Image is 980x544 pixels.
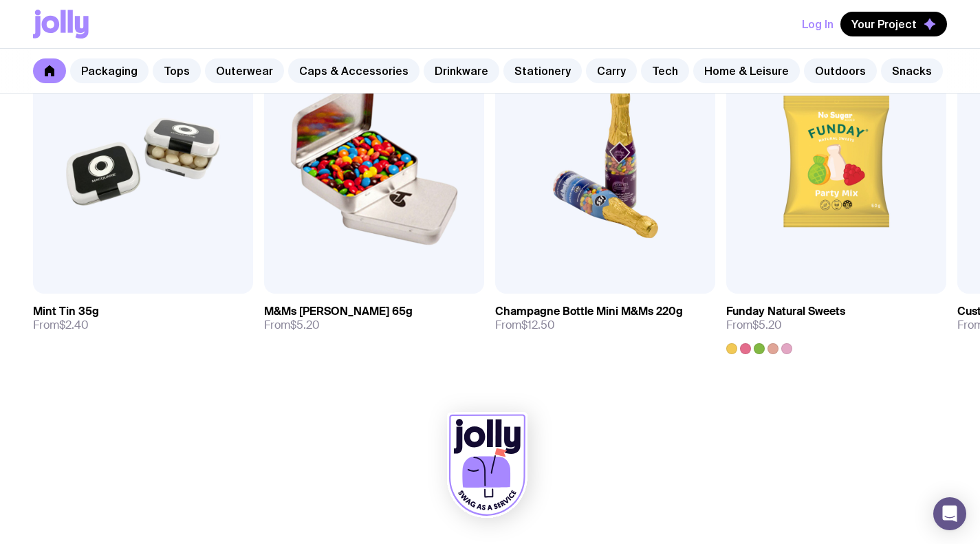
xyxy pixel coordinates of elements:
a: Carry [586,58,637,83]
span: From [726,318,782,332]
a: Champagne Bottle Mini M&Ms 220gFrom$12.50 [495,294,715,343]
button: Add to wishlist [278,266,402,291]
span: Add to wishlist [774,272,853,285]
span: Add to wishlist [81,272,160,285]
a: Packaging [70,58,149,83]
button: Add to wishlist [47,266,171,291]
a: Home & Leisure [693,58,800,83]
a: Funday Natural SweetsFrom$5.20 [726,294,946,354]
a: Tech [641,58,689,83]
span: Your Project [851,17,917,31]
a: Tops [153,58,201,83]
a: View [193,266,239,291]
a: Mint Tin 35gFrom$2.40 [33,294,253,343]
span: From [33,318,89,332]
a: Caps & Accessories [288,58,420,83]
span: Add to wishlist [543,272,622,285]
a: View [424,266,470,291]
a: Drinkware [424,58,499,83]
h3: Champagne Bottle Mini M&Ms 220g [495,305,683,318]
a: Outdoors [804,58,877,83]
div: Open Intercom Messenger [933,497,966,530]
span: Add to wishlist [312,272,391,285]
a: Stationery [503,58,582,83]
button: Add to wishlist [509,266,633,291]
span: $5.20 [752,318,782,332]
span: From [495,318,555,332]
span: From [264,318,320,332]
button: Your Project [840,12,947,36]
a: View [655,266,701,291]
h3: Mint Tin 35g [33,305,99,318]
span: $2.40 [59,318,89,332]
h3: M&Ms [PERSON_NAME] 65g [264,305,413,318]
span: $12.50 [521,318,555,332]
a: View [886,266,933,291]
button: Add to wishlist [740,266,864,291]
a: M&Ms [PERSON_NAME] 65gFrom$5.20 [264,294,484,343]
span: $5.20 [290,318,320,332]
button: Log In [802,12,834,36]
a: Snacks [881,58,943,83]
a: Outerwear [205,58,284,83]
h3: Funday Natural Sweets [726,305,845,318]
